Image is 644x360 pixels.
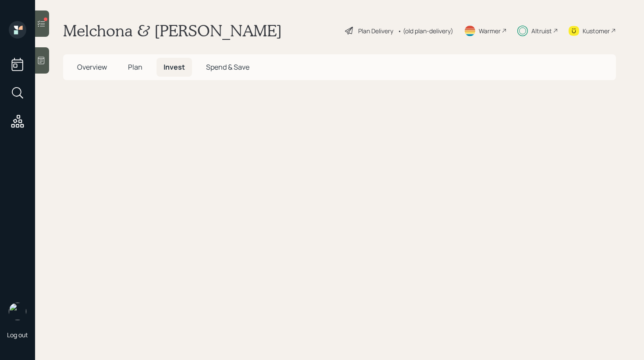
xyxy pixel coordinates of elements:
div: Plan Delivery [358,26,393,35]
div: • (old plan-delivery) [398,26,453,35]
span: Plan [128,62,142,72]
span: Invest [164,62,185,72]
div: Altruist [531,26,552,35]
span: Spend & Save [206,62,249,72]
h1: Melchona & [PERSON_NAME] [63,21,282,40]
img: retirable_logo.png [9,303,26,320]
div: Warmer [479,26,501,35]
div: Kustomer [583,26,610,35]
div: Log out [7,331,28,339]
span: Overview [77,62,107,72]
